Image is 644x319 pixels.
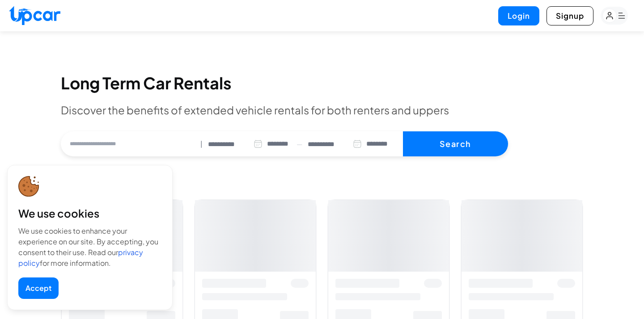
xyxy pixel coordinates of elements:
[403,131,508,156] button: Search
[547,6,593,25] button: Signup
[18,176,39,197] img: cookie-icon.svg
[200,139,203,149] span: |
[61,103,583,117] p: Discover the benefits of extended vehicle rentals for both renters and uppers
[18,226,161,269] div: We use cookies to enhance your experience on our site. By accepting, you consent to their use. Re...
[9,6,60,25] img: Upcar Logo
[61,74,583,92] h2: Long Term Car Rentals
[498,6,539,25] button: Login
[18,206,161,220] div: We use cookies
[297,139,302,149] span: —
[18,277,59,299] button: Accept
